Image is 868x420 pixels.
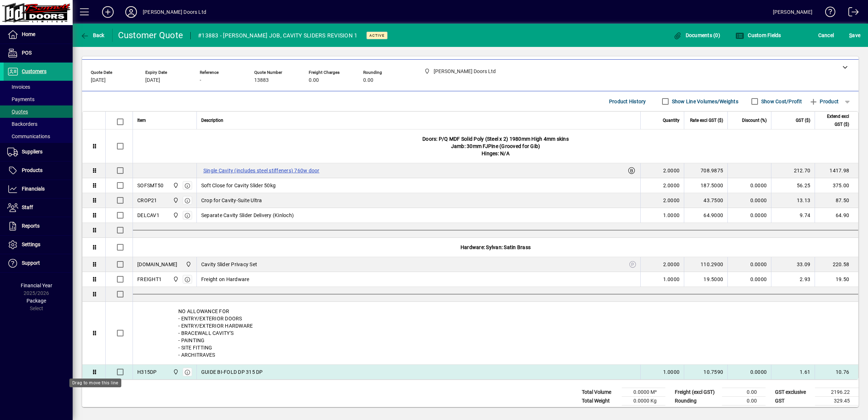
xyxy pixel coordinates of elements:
[663,212,680,219] span: 1.0000
[722,388,766,397] td: 0.00
[22,241,40,247] span: Settings
[201,182,276,189] span: Soft Close for Cavity Slider 50kg
[21,283,52,288] span: Financial Year
[22,204,33,210] span: Staff
[73,29,113,42] app-page-header-button: Back
[80,32,105,38] span: Back
[7,133,50,139] span: Communications
[689,197,723,204] div: 43.7500
[201,166,322,175] label: Single Cavity (includes steel stiffeners) 760w door
[143,6,206,18] div: [PERSON_NAME] Doors Ltd
[806,95,842,108] button: Product
[22,149,42,155] span: Suppliers
[133,129,858,163] div: Doors: P/Q MDF Solid Poly (Steel x 2) 1980mm High 4mm skins Jamb: 30mm FJPine (Grooved for Gib) H...
[671,397,722,405] td: Rounding
[4,25,73,44] a: Home
[815,193,858,208] td: 87.50
[771,365,815,379] td: 1.61
[760,98,802,105] label: Show Cost/Profit
[22,223,40,229] span: Reports
[91,77,106,83] span: [DATE]
[145,77,160,83] span: [DATE]
[734,29,783,42] button: Custom Fields
[771,397,815,405] td: GST
[663,182,680,189] span: 2.0000
[663,368,680,376] span: 1.0000
[4,236,73,254] a: Settings
[22,260,40,266] span: Support
[309,77,319,83] span: 0.00
[689,368,723,376] div: 10.7590
[137,261,177,268] div: [DOMAIN_NAME]
[69,379,121,387] div: Drag to move this line
[4,217,73,235] a: Reports
[4,143,73,161] a: Suppliers
[663,261,680,268] span: 2.0000
[816,29,836,42] button: Cancel
[771,193,815,208] td: 13.13
[771,388,815,397] td: GST exclusive
[815,163,858,178] td: 1417.98
[689,261,723,268] div: 110.2900
[671,388,722,397] td: Freight (excl GST)
[201,212,294,219] span: Separate Cavity Slider Delivery (Kinloch)
[727,208,771,223] td: 0.0000
[4,130,73,143] a: Communications
[4,199,73,217] a: Staff
[809,96,839,107] span: Product
[137,116,146,124] span: Item
[815,257,858,272] td: 220.58
[22,31,35,37] span: Home
[7,109,28,115] span: Quotes
[843,1,859,25] a: Logout
[201,197,262,204] span: Crop for Cavity-Suite Ultra
[578,388,622,397] td: Total Volume
[771,178,815,193] td: 56.25
[773,6,812,18] div: [PERSON_NAME]
[4,105,73,118] a: Quotes
[673,32,720,38] span: Documents (0)
[815,405,859,415] td: 2525.67
[815,272,858,287] td: 19.50
[119,5,143,19] button: Profile
[7,96,35,102] span: Payments
[689,167,723,174] div: 708.9875
[27,298,46,304] span: Package
[137,212,159,219] div: DELCAV1
[133,302,858,364] div: NO ALLOWANCE FOR - ENTRY/EXTERIOR DOORS - ENTRY/EXTERIOR HARDWARE - BRACEWALL CAVITY'S - PAINTING...
[609,96,646,107] span: Product History
[771,272,815,287] td: 2.93
[622,388,665,397] td: 0.0000 M³
[171,368,179,376] span: Bennett Doors Ltd
[4,93,73,105] a: Payments
[137,197,157,204] div: CROP21
[815,397,859,405] td: 329.45
[4,44,73,62] a: POS
[796,116,810,124] span: GST ($)
[690,116,723,124] span: Rate excl GST ($)
[689,212,723,219] div: 64.9000
[201,276,250,283] span: Freight on Hardware
[849,32,852,38] span: S
[819,112,849,128] span: Extend excl GST ($)
[815,208,858,223] td: 64.90
[735,32,781,38] span: Custom Fields
[771,208,815,223] td: 9.74
[201,116,223,124] span: Description
[133,238,858,257] div: Hardware: Sylvan: Satin Brass
[118,29,183,41] div: Customer Quote
[670,98,738,105] label: Show Line Volumes/Weights
[727,272,771,287] td: 0.0000
[727,193,771,208] td: 0.0000
[171,275,179,283] span: Bennett Doors Ltd
[22,167,42,173] span: Products
[22,50,32,56] span: POS
[663,167,680,174] span: 2.0000
[663,197,680,204] span: 2.0000
[818,29,834,41] span: Cancel
[771,257,815,272] td: 33.09
[727,178,771,193] td: 0.0000
[201,261,257,268] span: Cavity Slider Privacy Set
[363,77,373,83] span: 0.00
[689,182,723,189] div: 187.5000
